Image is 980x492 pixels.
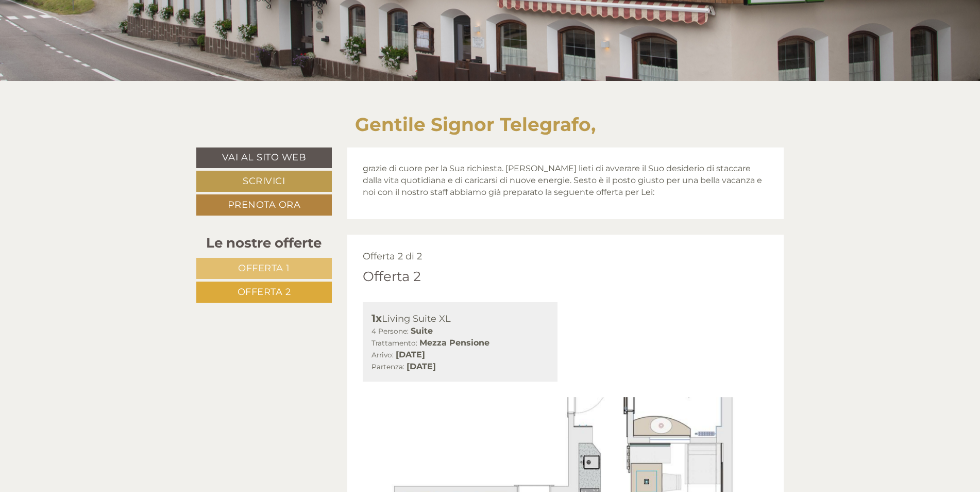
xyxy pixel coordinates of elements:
[371,311,549,326] div: Living Suite XL
[196,194,332,216] a: Prenota ora
[196,147,332,168] a: Vai al sito web
[8,28,178,59] div: Buon giorno, come possiamo aiutarla?
[371,327,409,335] small: 4 Persone:
[371,363,404,371] small: Partenza:
[411,326,433,336] b: Suite
[15,50,173,57] small: 21:49
[396,350,425,359] b: [DATE]
[15,30,173,38] div: Hotel [PERSON_NAME]
[363,163,769,199] p: grazie di cuore per la Sua richiesta. [PERSON_NAME] lieti di avverare il Suo desiderio di staccar...
[419,338,489,348] b: Mezza Pensione
[347,269,407,290] button: Invia
[363,251,422,262] span: Offerta 2 di 2
[371,312,382,324] b: 1x
[196,171,332,192] a: Scrivici
[196,234,332,253] div: Le nostre offerte
[371,351,394,359] small: Arrivo:
[363,267,421,286] div: Offerta 2
[179,8,227,25] div: giovedì
[355,114,596,135] h1: Gentile Signor Telegrafo,
[371,339,417,347] small: Trattamento:
[238,286,291,298] span: Offerta 2
[238,263,290,274] span: Offerta 1
[407,362,436,371] b: [DATE]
